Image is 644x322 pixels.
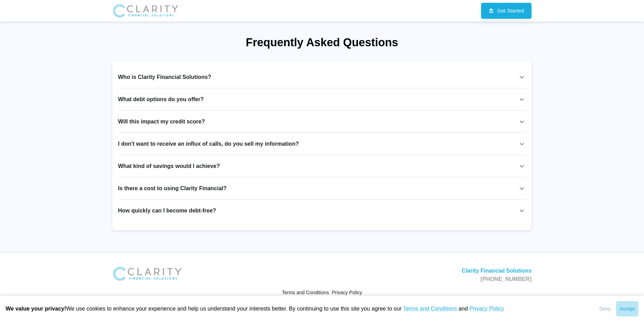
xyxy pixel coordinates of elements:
span: We value your privacy! [6,306,66,312]
p: What kind of savings would I achieve? [118,162,220,170]
div: Who is Clarity Financial Solutions? [118,69,526,86]
button: Deny [594,301,616,317]
p: Is there a cost to using Clarity Financial? [118,184,227,193]
p: We use cookies to enhance your experience and help us understand your interests better. By contin... [6,305,504,313]
a: theFront [112,3,179,18]
div: I don't want to receive an influx of calls, do you sell my information? [118,136,526,152]
div: Is there a cost to using Clarity Financial? [118,180,526,197]
div: Will this impact my credit score? [118,113,526,130]
a: Terms and Conditions [281,289,330,296]
a: Privacy Policy [469,306,504,312]
a: RenewaBytes [112,266,182,282]
button: Accept [616,301,638,317]
p: Will this impact my credit score? [118,118,205,126]
img: Clarity Financial logo [112,266,182,282]
div: What kind of savings would I achieve? [118,158,526,175]
p: I don't want to receive an influx of calls, do you sell my information? [118,140,299,148]
p: Clarity Financial Solutions [462,267,532,275]
div: How quickly can I become debt-free? [118,202,526,219]
a: Get Started [481,3,532,19]
img: clarity_banner.jpg [112,3,179,18]
h4: Frequently Asked Questions [112,35,532,49]
p: Who is Clarity Financial Solutions? [118,73,211,81]
p: What debt options do you offer? [118,95,204,104]
div: What debt options do you offer? [118,91,526,108]
p: How quickly can I become debt-free? [118,207,216,215]
p: [PHONE_NUMBER] [462,275,532,283]
a: Privacy Policy [330,289,363,296]
a: Terms and Conditions [403,306,457,312]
